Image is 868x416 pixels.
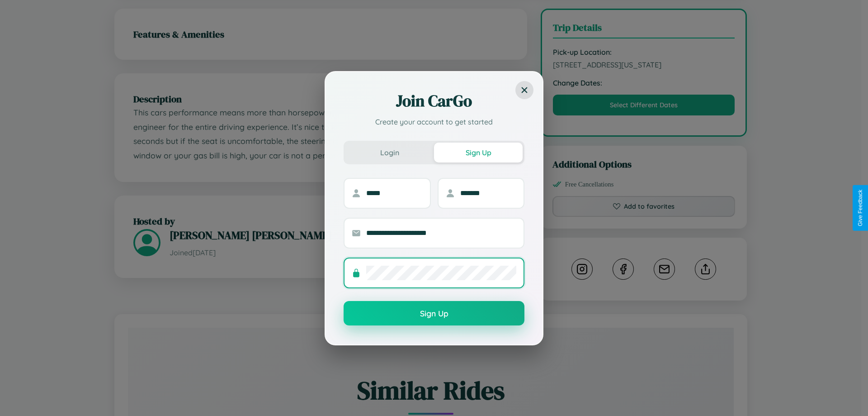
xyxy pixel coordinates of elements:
p: Create your account to get started [344,116,524,127]
button: Sign Up [434,143,523,163]
h2: Join CarGo [344,90,524,112]
button: Sign Up [344,301,524,325]
div: Give Feedback [857,190,863,226]
button: Login [345,143,434,163]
